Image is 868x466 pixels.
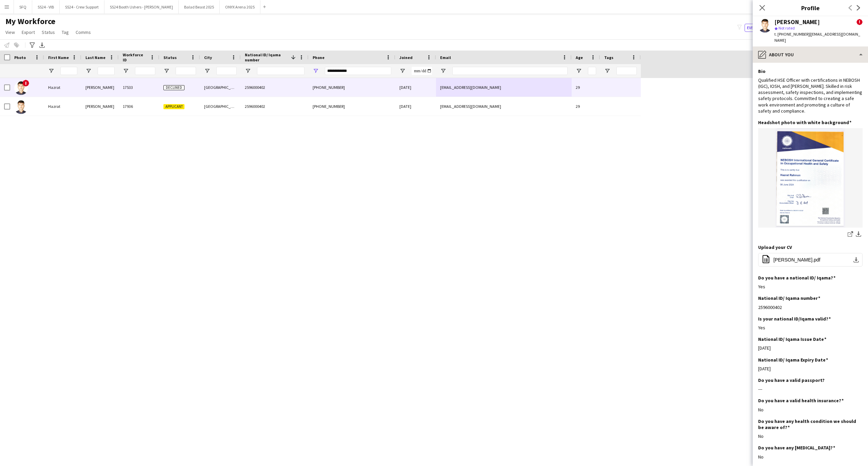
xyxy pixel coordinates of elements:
[588,67,596,75] input: Age Filter Input
[38,41,46,49] app-action-btn: Export XLSX
[245,85,265,90] span: 2596000402
[753,3,868,12] h3: Profile
[123,52,147,62] span: Workforce ID
[572,78,600,97] div: 29
[60,0,104,14] button: SS24 - Crew Support
[576,68,582,74] button: Open Filter Menu
[313,68,319,74] button: Open Filter Menu
[163,55,177,60] span: Status
[452,67,568,75] input: Email Filter Input
[753,46,868,63] div: About you
[179,0,220,14] button: Balad Beast 2025
[758,407,863,413] div: No
[313,55,324,60] span: Phone
[758,304,863,310] div: 2596000402
[856,19,863,25] span: !
[758,275,835,281] h3: Do you have a national ID/ Iqama?
[395,78,436,97] div: [DATE]
[5,29,15,35] span: View
[204,68,210,74] button: Open Filter Menu
[19,28,38,37] a: Export
[14,100,28,114] img: Hazrat Rahman
[395,97,436,116] div: [DATE]
[44,78,81,97] div: Hazrat
[85,68,92,74] button: Open Filter Menu
[220,0,260,14] button: ONYX Arena 2025
[758,316,831,322] h3: Is your national ID/Iqama valid?
[309,97,395,116] div: [PHONE_NUMBER]
[14,81,28,95] img: Hazrat Rahman
[62,29,69,35] span: Tag
[436,78,572,97] div: [EMAIL_ADDRESS][DOMAIN_NAME]
[774,32,860,43] span: | [EMAIL_ADDRESS][DOMAIN_NAME]
[758,325,863,331] div: Yes
[758,377,825,383] h3: Do you have a valid passport?
[758,386,863,392] div: ---
[104,0,179,14] button: SS24 Booth Ushers - [PERSON_NAME]
[758,357,828,363] h3: National ID/ Iqama Expiry Date
[758,454,863,460] div: No
[119,78,159,97] div: 17533
[774,19,820,25] div: [PERSON_NAME]
[163,104,184,109] span: Applicant
[163,68,170,74] button: Open Filter Menu
[576,55,583,60] span: Age
[758,345,863,351] div: [DATE]
[119,97,159,116] div: 17936
[758,397,844,404] h3: Do you have a valid health insurance?
[85,55,105,60] span: Last Name
[5,16,55,26] span: My Workforce
[758,295,820,301] h3: National ID/ Iqama number
[22,80,29,86] span: !
[245,52,288,62] span: National ID/ Iqama number
[774,32,810,37] span: t. [PHONE_NUMBER]
[758,119,851,125] h3: Headshot photo with white background
[59,28,72,37] a: Tag
[758,366,863,372] div: [DATE]
[778,25,795,31] span: Not rated
[76,29,91,35] span: Comms
[773,257,821,263] span: [PERSON_NAME].pdf
[163,85,184,90] span: Declined
[14,55,26,60] span: Photo
[135,67,155,75] input: Workforce ID Filter Input
[758,244,792,250] h3: Upload your CV
[745,24,778,32] button: Everyone8,559
[14,0,32,14] button: SFQ
[81,78,119,97] div: [PERSON_NAME]
[257,67,304,75] input: National ID/ Iqama number Filter Input
[245,104,265,109] span: 2596000402
[60,67,77,75] input: First Name Filter Input
[98,67,115,75] input: Last Name Filter Input
[758,284,863,290] div: Yes
[42,29,55,35] span: Status
[604,68,610,74] button: Open Filter Menu
[758,336,826,342] h3: National ID/ Iqama Issue Date
[73,28,94,37] a: Comms
[48,55,69,60] span: First Name
[440,68,446,74] button: Open Filter Menu
[81,97,119,116] div: [PERSON_NAME]
[758,433,863,439] div: No
[616,67,637,75] input: Tags Filter Input
[200,97,241,116] div: [GEOGRAPHIC_DATA]
[32,0,60,14] button: SS24 - VIB
[604,55,613,60] span: Tags
[758,68,766,74] h3: Bio
[39,28,58,37] a: Status
[399,55,413,60] span: Joined
[440,55,451,60] span: Email
[216,67,237,75] input: City Filter Input
[309,78,395,97] div: [PHONE_NUMBER]
[399,68,406,74] button: Open Filter Menu
[758,445,835,451] h3: Do you have any [MEDICAL_DATA]?
[3,28,18,37] a: View
[758,418,857,430] h3: Do you have any health condition we should be aware of?
[325,67,391,75] input: Phone Filter Input
[758,77,863,114] div: Qualified HSE Officer with certifications in NEBOSH (IGC), IOSH, and [PERSON_NAME]. Skilled in ri...
[28,41,36,49] app-action-btn: Advanced filters
[412,67,432,75] input: Joined Filter Input
[176,67,196,75] input: Status Filter Input
[22,29,35,35] span: Export
[200,78,241,97] div: [GEOGRAPHIC_DATA]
